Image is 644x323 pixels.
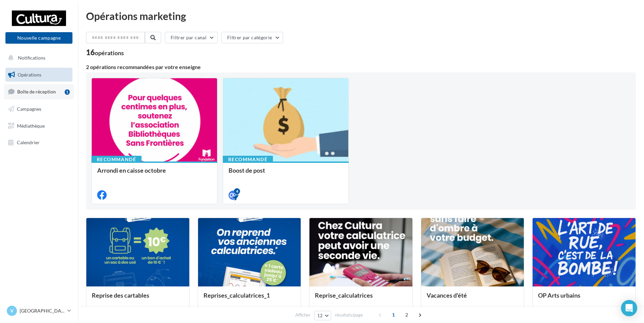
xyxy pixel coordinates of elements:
div: 16 [86,49,124,56]
span: résultats/page [335,312,363,318]
p: [GEOGRAPHIC_DATA] [20,307,65,314]
a: Campagnes [4,102,74,116]
div: Recommandé [223,156,273,163]
span: Boîte de réception [17,89,56,94]
span: Opérations [18,72,41,78]
div: Recommandé [91,156,142,163]
a: Boîte de réception1 [4,84,74,99]
div: OP Arts urbains [538,292,630,305]
button: Filtrer par catégorie [221,32,283,43]
a: Calendrier [4,135,74,150]
div: Vacances d'été [427,292,519,305]
div: opérations [95,50,124,56]
div: Arrondi en caisse octobre [97,167,212,180]
span: V [10,307,14,314]
div: Reprise des cartables [92,292,184,305]
span: Calendrier [17,139,40,145]
div: Opérations marketing [86,11,636,21]
span: 1 [388,309,399,320]
span: Notifications [18,55,45,61]
button: Filtrer par canal [165,32,218,43]
div: 1 [65,89,70,95]
button: Nouvelle campagne [5,32,72,44]
span: 2 [401,309,412,320]
a: Médiathèque [4,119,74,133]
div: 2 opérations recommandées par votre enseigne [86,64,636,70]
div: Reprise_calculatrices [315,292,407,305]
button: 12 [314,311,331,320]
span: Campagnes [17,106,41,112]
div: Open Intercom Messenger [621,300,637,316]
button: Notifications [4,51,71,65]
span: Afficher [295,312,310,318]
div: Reprises_calculatrices_1 [203,292,296,305]
div: 4 [234,188,240,194]
div: Boost de post [229,167,343,180]
span: Médiathèque [17,123,45,128]
a: V [GEOGRAPHIC_DATA] [5,304,72,317]
span: 12 [317,313,323,318]
a: Opérations [4,68,74,82]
